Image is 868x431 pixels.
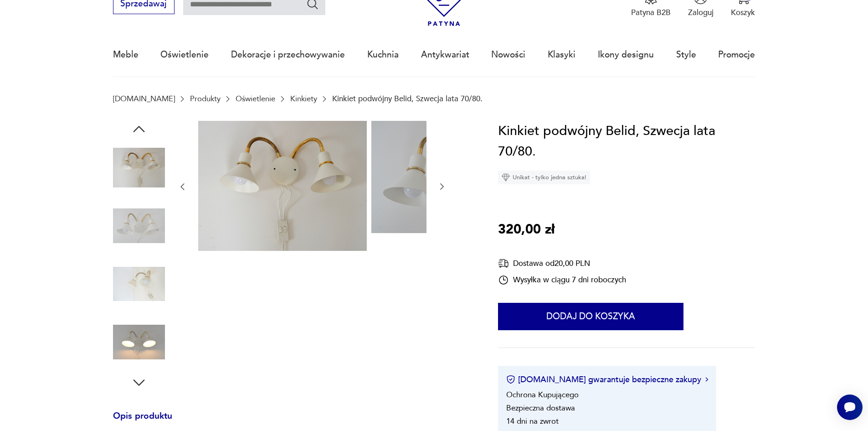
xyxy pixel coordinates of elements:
[113,258,165,310] img: Zdjęcie produktu Kinkiet podwójny Belid, Szwecja lata 70/80.
[631,7,671,18] p: Patyna B2B
[502,173,510,182] img: Ikona diamentu
[113,34,139,76] a: Meble
[231,34,345,76] a: Dekoracje i przechowywanie
[548,34,575,76] a: Klasyki
[113,200,165,252] img: Zdjęcie produktu Kinkiet podwójny Belid, Szwecja lata 70/80.
[837,395,863,420] iframe: Smartsupp widget button
[718,34,755,76] a: Promocje
[598,34,654,76] a: Ikony designu
[498,121,755,162] h1: Kinkiet podwójny Belid, Szwecja lata 70/80.
[113,142,165,194] img: Zdjęcie produktu Kinkiet podwójny Belid, Szwecja lata 70/80.
[160,34,209,76] a: Oświetlenie
[498,258,626,269] div: Dostawa od 20,00 PLN
[676,34,696,76] a: Style
[371,121,540,233] img: Zdjęcie produktu Kinkiet podwójny Belid, Szwecja lata 70/80.
[498,275,626,286] div: Wysyłka w ciągu 7 dni roboczych
[705,377,708,382] img: Ikona strzałki w prawo
[421,34,469,76] a: Antykwariat
[198,121,367,251] img: Zdjęcie produktu Kinkiet podwójny Belid, Szwecja lata 70/80.
[506,374,708,385] button: [DOMAIN_NAME] gwarantuje bezpieczne zakupy
[290,94,317,103] a: Kinkiety
[498,171,590,184] div: Unikat - tylko jedna sztuka!
[113,1,175,8] a: Sprzedawaj
[498,219,555,240] p: 320,00 zł
[506,403,575,413] li: Bezpieczna dostawa
[731,7,755,18] p: Koszyk
[491,34,525,76] a: Nowości
[190,94,221,103] a: Produkty
[506,375,515,384] img: Ikona certyfikatu
[367,34,399,76] a: Kuchnia
[688,7,714,18] p: Zaloguj
[506,389,579,400] li: Ochrona Kupującego
[498,303,683,330] button: Dodaj do koszyka
[236,94,275,103] a: Oświetlenie
[113,94,175,103] a: [DOMAIN_NAME]
[506,416,559,426] li: 14 dni na zwrot
[498,258,509,269] img: Ikona dostawy
[113,316,165,368] img: Zdjęcie produktu Kinkiet podwójny Belid, Szwecja lata 70/80.
[332,94,483,103] p: Kinkiet podwójny Belid, Szwecja lata 70/80.
[113,413,472,431] h3: Opis produktu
